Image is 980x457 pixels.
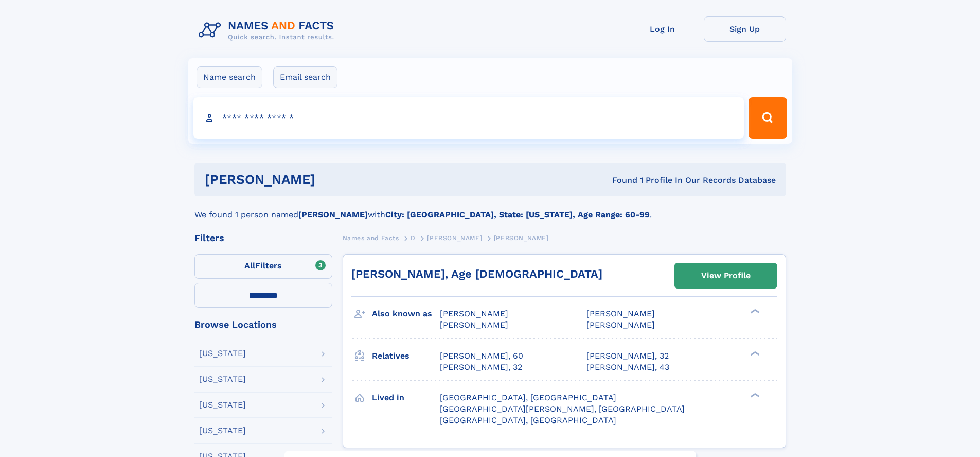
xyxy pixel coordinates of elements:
a: [PERSON_NAME], 32 [586,350,669,362]
input: search input [193,97,744,139]
b: City: [GEOGRAPHIC_DATA], State: [US_STATE], Age Range: 60-99 [385,210,650,219]
label: Filters [194,254,332,279]
span: [GEOGRAPHIC_DATA], [GEOGRAPHIC_DATA] [440,393,616,402]
div: Browse Locations [194,320,332,329]
span: [PERSON_NAME] [494,234,549,242]
div: View Profile [701,264,751,287]
div: [US_STATE] [199,401,246,409]
span: [PERSON_NAME] [427,234,482,242]
span: D [411,234,416,242]
img: Logo Names and Facts [194,16,343,44]
a: D [411,231,416,244]
a: Sign Up [704,16,786,42]
div: Filters [194,233,332,243]
span: [PERSON_NAME] [586,309,655,318]
a: [PERSON_NAME] [427,231,482,244]
a: [PERSON_NAME], 60 [440,350,523,362]
label: Name search [197,66,262,88]
h3: Lived in [372,389,440,407]
h1: [PERSON_NAME] [205,173,464,186]
span: [PERSON_NAME] [440,309,508,318]
span: All [244,261,255,270]
div: [US_STATE] [199,349,246,358]
span: [PERSON_NAME] [586,320,655,330]
a: View Profile [675,263,777,288]
div: ❯ [748,308,760,315]
div: ❯ [748,350,760,357]
a: Log In [621,16,704,42]
div: [US_STATE] [199,427,246,435]
span: [GEOGRAPHIC_DATA], [GEOGRAPHIC_DATA] [440,415,616,425]
label: Email search [273,66,337,88]
div: [US_STATE] [199,375,246,383]
h3: Relatives [372,347,440,365]
a: [PERSON_NAME], 43 [586,362,669,373]
div: We found 1 person named with . [194,196,786,221]
h3: Also known as [372,305,440,323]
b: [PERSON_NAME] [298,210,368,219]
a: [PERSON_NAME], 32 [440,362,522,373]
span: [PERSON_NAME] [440,320,508,330]
div: Found 1 Profile In Our Records Database [464,175,776,186]
span: [GEOGRAPHIC_DATA][PERSON_NAME], [GEOGRAPHIC_DATA] [440,404,685,414]
a: Names and Facts [343,231,399,244]
button: Search Button [749,97,787,139]
div: ❯ [748,392,760,398]
a: [PERSON_NAME], Age [DEMOGRAPHIC_DATA] [351,267,602,280]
